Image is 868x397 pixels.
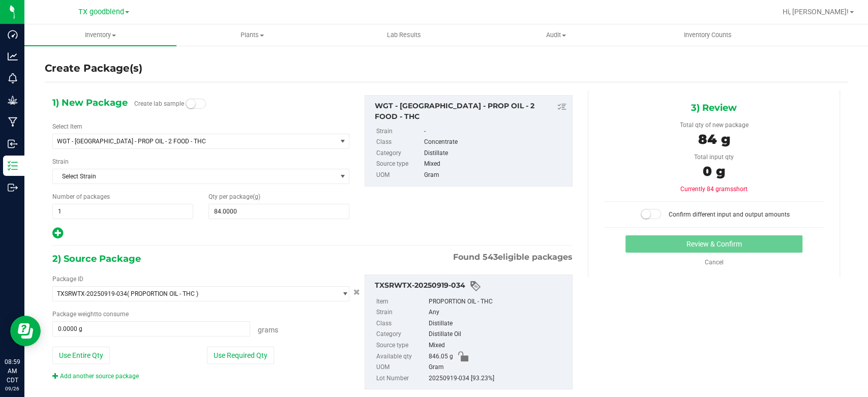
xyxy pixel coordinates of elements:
label: Class [376,318,427,329]
button: Use Entire Qty [52,347,110,364]
div: Any [429,307,567,318]
a: Plants [176,24,328,46]
input: 84.0000 [209,204,349,219]
label: Strain [52,157,69,166]
inline-svg: Inbound [8,139,18,149]
span: 846.05 g [429,351,453,362]
span: Total qty of new package [679,121,748,129]
inline-svg: Analytics [8,51,18,62]
span: Qty per package [208,193,260,200]
div: Gram [429,362,567,373]
div: Distillate Oil [429,329,567,340]
span: Package to consume [52,311,129,318]
label: Category [376,329,427,340]
span: Confirm different input and output amounts [669,211,790,218]
input: 0.0000 g [53,322,250,336]
div: Mixed [424,159,567,170]
label: UOM [376,362,427,373]
span: (g) [253,193,260,200]
span: TX goodblend [78,8,124,16]
inline-svg: Grow [8,95,18,105]
a: Cancel [704,259,723,266]
span: 1) New Package [52,95,128,110]
span: Hi, [PERSON_NAME]! [783,8,849,16]
label: Source type [376,159,422,170]
label: UOM [376,170,422,181]
div: Distillate [429,318,567,329]
div: Concentrate [424,137,567,148]
label: Select Item [52,122,82,131]
button: Cancel button [350,285,363,300]
label: Class [376,137,422,148]
inline-svg: Outbound [8,182,18,193]
p: 09/26 [5,385,20,392]
span: 84 g [698,131,730,147]
input: 1 [53,204,193,219]
span: Inventory Counts [670,30,745,40]
inline-svg: Inventory [8,161,18,171]
span: short [733,186,747,193]
span: Currently 84 grams [680,186,747,193]
p: 08:59 AM CDT [5,357,20,385]
a: Add another source package [52,373,139,380]
div: PROPORTION OIL - THC [429,296,567,308]
span: Found eligible packages [453,251,573,263]
label: Source type [376,340,427,351]
div: 20250919-034 [93.23%] [429,373,567,384]
span: WGT - [GEOGRAPHIC_DATA] - PROP OIL - 2 FOOD - THC [57,138,321,145]
label: Category [376,148,422,159]
label: Available qty [376,351,427,362]
span: 3) Review [691,100,737,115]
h4: Create Package(s) [45,61,142,76]
label: Strain [376,126,422,137]
div: WGT - TX - PROP OIL - 2 FOOD - THC [375,101,567,122]
span: ( PROPORTION OIL - THC ) [127,290,198,297]
span: TXSRWTX-20250919-034 [57,290,127,297]
span: Total input qty [694,154,734,161]
span: 0 g [703,163,725,179]
a: Inventory Counts [632,24,784,46]
a: Inventory [24,24,176,46]
div: Mixed [429,340,567,351]
span: Package ID [52,276,83,283]
label: Item [376,296,427,308]
label: Create lab sample [134,96,184,111]
span: select [336,169,349,184]
a: Lab Results [328,24,480,46]
span: Inventory [24,30,176,40]
div: Distillate [424,148,567,159]
span: select [336,134,349,148]
a: Audit [480,24,632,46]
span: Number of packages [52,193,110,200]
label: Strain [376,307,427,318]
span: 543 [483,252,498,262]
inline-svg: Manufacturing [8,117,18,127]
span: 2) Source Package [52,251,141,266]
iframe: Resource center [10,316,41,346]
span: Plants [177,30,328,40]
div: - [424,126,567,137]
div: TXSRWTX-20250919-034 [375,280,567,292]
button: Review & Confirm [625,235,802,253]
span: Lab Results [373,30,435,40]
span: Grams [258,326,278,334]
label: Lot Number [376,373,427,384]
button: Use Required Qty [207,347,274,364]
span: Audit [481,30,632,40]
inline-svg: Monitoring [8,73,18,83]
span: weight [78,311,96,318]
div: Gram [424,170,567,181]
span: select [336,287,349,301]
span: Add new output [52,232,63,239]
span: Select Strain [53,169,336,184]
inline-svg: Dashboard [8,29,18,40]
